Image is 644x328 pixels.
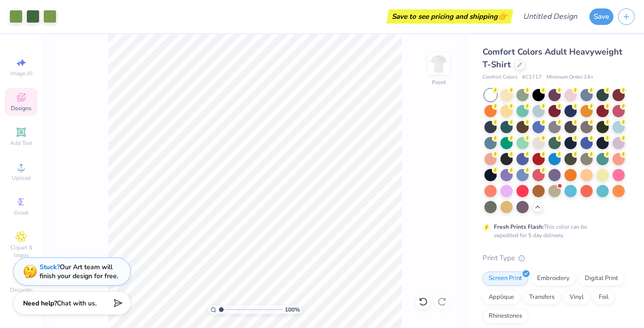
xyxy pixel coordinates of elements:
[11,104,32,112] span: Designs
[494,223,544,231] strong: Fresh Prints Flash:
[12,174,31,182] span: Upload
[593,290,615,304] div: Foil
[483,309,528,323] div: Rhinestones
[547,73,594,81] span: Minimum Order: 24 +
[498,10,508,22] span: 👉
[563,290,590,304] div: Vinyl
[57,299,97,308] span: Chat with us.
[483,253,625,264] div: Print Type
[10,70,32,77] span: Image AI
[579,272,624,286] div: Digital Print
[40,263,60,272] strong: Stuck?
[483,290,520,304] div: Applique
[10,286,32,294] span: Decorate
[483,272,528,286] div: Screen Print
[483,46,622,70] span: Comfort Colors Adult Heavyweight T-Shirt
[5,244,38,259] span: Clipart & logos
[389,9,511,24] div: Save to see pricing and shipping
[429,55,448,73] img: Front
[522,73,542,81] span: # C1717
[14,209,29,216] span: Greek
[523,290,561,304] div: Transfers
[40,263,118,280] div: Our Art team will finish your design for free.
[494,223,610,240] div: This color can be expedited for 5 day delivery.
[589,8,613,25] button: Save
[483,73,517,81] span: Comfort Colors
[285,305,300,314] span: 100 %
[531,272,576,286] div: Embroidery
[432,78,446,87] div: Front
[23,299,57,308] strong: Need help?
[10,139,32,147] span: Add Text
[515,7,585,26] input: Untitled Design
